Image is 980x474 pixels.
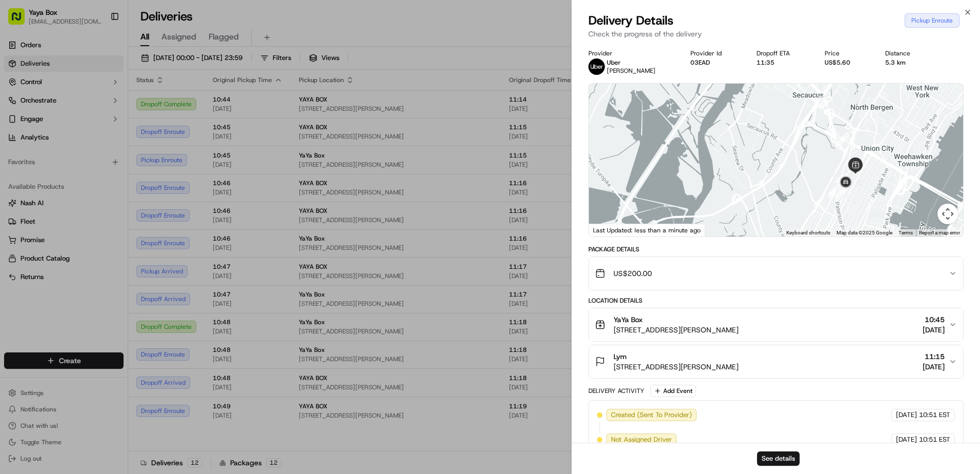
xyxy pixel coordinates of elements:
button: Lym[STREET_ADDRESS][PERSON_NAME]11:15[DATE] [589,345,963,378]
div: 💻 [87,230,95,239]
button: US$200.00 [589,257,963,290]
img: uber-new-logo.jpeg [588,58,605,75]
img: 1756434665150-4e636765-6d04-44f2-b13a-1d7bbed723a0 [22,98,40,116]
div: Provider Id [690,49,740,57]
div: 1 [819,96,832,109]
span: Created (Sent To Provider) [611,410,692,420]
img: 1736555255976-a54dd68f-1ca7-489b-9aae-adbdc363a1c4 [21,160,29,168]
div: Price [825,49,869,57]
img: Joana Marie Avellanoza [10,149,27,166]
div: Package Details [588,245,964,253]
a: Terms (opens in new tab) [899,230,913,235]
div: 5 [830,183,843,196]
span: Not Assigned Driver [611,435,672,444]
p: Welcome 👋 [10,41,187,57]
img: 1736555255976-a54dd68f-1ca7-489b-9aae-adbdc363a1c4 [10,98,29,116]
span: [DATE] [896,410,917,420]
div: 4 [828,183,842,196]
div: Provider [588,49,674,57]
img: Nash [10,10,31,31]
div: Distance [885,49,929,57]
span: 10:45 [923,314,945,325]
span: [PERSON_NAME] [PERSON_NAME] [32,159,136,167]
div: US$5.60 [825,58,869,67]
span: [DATE] [923,325,945,335]
span: 9月17日 [144,159,168,167]
a: Report a map error [919,230,960,235]
p: Uber [607,58,656,67]
span: 11:15 [923,351,945,362]
button: Map camera controls [937,204,958,224]
span: [DATE] [923,362,945,372]
button: Keyboard shortcuts [786,229,830,236]
div: 3 [833,173,846,187]
div: Delivery Activity [588,387,644,395]
span: API Documentation [97,229,165,240]
div: 2 [836,133,849,146]
span: [PERSON_NAME] [607,67,656,75]
span: Delivery Details [588,12,673,29]
a: Open this area in Google Maps (opens a new window) [591,223,625,236]
div: 5.3 km [885,58,929,67]
a: 📗Knowledge Base [6,225,83,244]
button: YaYa Box[STREET_ADDRESS][PERSON_NAME]10:45[DATE] [589,308,963,341]
span: [STREET_ADDRESS][PERSON_NAME] [614,325,739,335]
span: YaYa Box [614,314,643,325]
img: 1736555255976-a54dd68f-1ca7-489b-9aae-adbdc363a1c4 [21,187,29,195]
span: 10:51 EST [919,435,950,444]
span: [PERSON_NAME] [32,187,83,195]
span: • [138,159,141,167]
input: Got a question? Start typing here... [27,66,185,77]
span: 8月15日 [91,187,115,195]
button: Add Event [650,385,696,397]
button: 03EAD [690,58,710,67]
button: Start new chat [174,101,187,113]
span: Knowledge Base [21,229,78,240]
div: Past conversations [10,133,69,142]
span: US$200.00 [614,268,652,279]
span: • [85,187,89,195]
span: Pylon [102,254,124,262]
a: 💻API Documentation [83,225,169,244]
div: Start new chat [46,98,168,108]
p: Check the progress of the delivery [588,29,964,39]
div: 6 [829,183,843,196]
a: Powered byPylon [72,254,124,262]
span: Lym [614,351,627,362]
button: See details [757,451,800,466]
div: Location Details [588,297,964,305]
div: Last Updated: less than a minute ago [589,224,705,236]
span: Map data ©2025 Google [836,230,892,235]
span: [STREET_ADDRESS][PERSON_NAME] [614,362,739,372]
span: 10:51 EST [919,410,950,420]
div: 7 [835,185,849,199]
div: 📗 [10,230,18,239]
span: [DATE] [896,435,917,444]
div: Dropoff ETA [757,49,808,57]
img: Joseph V. [10,177,27,193]
img: Google [591,223,625,236]
div: 11:35 [757,58,808,67]
button: See all [159,131,187,144]
div: We're available if you need us! [46,108,141,116]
